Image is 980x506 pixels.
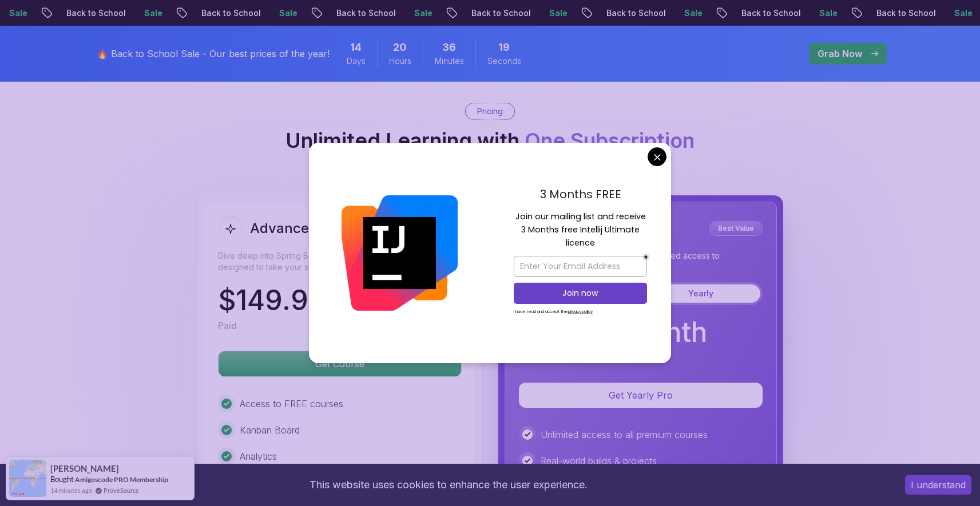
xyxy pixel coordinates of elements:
span: Days [347,55,366,67]
p: Access to FREE courses [240,397,343,411]
p: Back to School [55,7,133,19]
p: Best Value [711,223,761,234]
p: Back to School [730,7,808,19]
p: Sale [808,7,844,19]
p: Back to School [865,7,943,19]
p: Sale [268,7,304,19]
p: Kanban Board [240,423,300,437]
span: [PERSON_NAME] [50,464,119,473]
span: 19 Seconds [498,39,510,55]
p: Back to School [595,7,673,19]
button: Accept cookies [905,475,971,495]
p: Dive deep into Spring Boot with our advanced course, designed to take your skills from intermedia... [218,250,462,273]
span: Minutes [435,55,464,67]
p: Pricing [477,106,503,117]
span: Bought [50,475,74,484]
span: 14 minutes ago [50,485,92,495]
h2: Advanced Spring Boot [250,219,398,238]
p: Sale [403,7,439,19]
span: 36 Minutes [442,39,456,55]
span: One Subscription [525,128,695,153]
p: Paid [218,319,237,332]
p: Sale [538,7,574,19]
p: Sale [943,7,979,19]
a: Get Course [218,358,462,370]
span: Hours [389,55,411,67]
img: provesource social proof notification image [9,460,46,497]
p: Sale [133,7,169,19]
p: Sale [673,7,709,19]
p: Back to School [460,7,538,19]
p: Back to School [325,7,403,19]
h2: Unlimited Learning with [285,129,695,152]
span: Seconds [487,55,521,67]
p: $ 149.97 / Month [218,287,424,314]
span: 20 Hours [393,39,407,55]
p: Grab Now [818,47,862,61]
p: Analytics [240,449,277,463]
p: 🔥 Back to School Sale - Our best prices of the year! [97,47,330,61]
p: Back to School [190,7,268,19]
button: Yearly [642,284,760,303]
button: Get Yearly Pro [519,383,763,408]
p: Unlimited access to all premium courses [541,428,708,441]
span: 14 Days [350,39,362,55]
button: Get Course [218,351,462,377]
div: This website uses cookies to enhance the user experience. [9,472,888,497]
a: Get Yearly Pro [519,389,763,401]
p: Get Course [219,351,461,376]
p: Real-world builds & projects [541,454,657,468]
a: Amigoscode PRO Membership [75,475,168,484]
a: ProveSource [104,485,139,495]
